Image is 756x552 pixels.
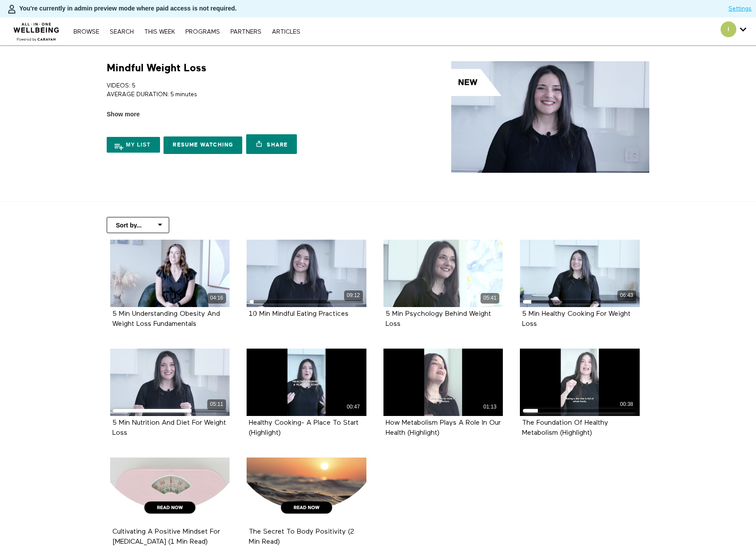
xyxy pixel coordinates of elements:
a: 5 Min Nutrition And Diet For Weight Loss [112,419,226,436]
a: How Metabolism Plays A Role In Our Health (Highlight) [386,419,501,436]
a: 10 Min Mindful Eating Practices 09:12 [247,240,366,307]
a: 10 Min Mindful Eating Practices [249,311,348,317]
a: Browse [69,29,104,35]
strong: 10 Min Mindful Eating Practices [249,311,348,318]
a: Share [246,134,297,154]
span: Show more [107,110,139,119]
img: CARAVAN [10,16,63,42]
div: 00:38 [617,399,636,409]
a: Healthy Cooking- A Place To Start (Highlight) 00:47 [247,349,366,416]
a: Resume Watching [164,136,242,154]
nav: Primary [69,27,304,36]
img: person-bdfc0eaa9744423c596e6e1c01710c89950b1dff7c83b5d61d716cfd8139584f.svg [7,4,17,14]
div: 01:13 [481,402,499,412]
div: 05:11 [207,399,226,409]
a: THIS WEEK [140,29,179,35]
a: 5 Min Healthy Cooking For Weight Loss [522,311,631,327]
a: Cultivating A Positive Mindset For [MEDICAL_DATA] (1 Min Read) [112,528,220,545]
div: 00:47 [344,402,363,412]
a: The Foundation Of Healthy Metabolism (Highlight) 00:38 [520,349,640,416]
a: The Secret To Body Positivity (2 Min Read) [247,458,366,525]
a: PROGRAMS [181,29,224,35]
div: Secondary [714,17,753,45]
strong: How Metabolism Plays A Role In Our Health (Highlight) [386,419,501,437]
a: 5 Min Healthy Cooking For Weight Loss 06:43 [520,240,640,307]
strong: 5 Min Psychology Behind Weight Loss [386,311,491,328]
a: 5 Min Psychology Behind Weight Loss 05:41 [383,240,503,307]
strong: Healthy Cooking- A Place To Start (Highlight) [249,419,359,437]
a: Healthy Cooking- A Place To Start (Highlight) [249,419,359,436]
a: The Foundation Of Healthy Metabolism (Highlight) [522,419,608,436]
a: Search [105,29,138,35]
strong: 5 Min Healthy Cooking For Weight Loss [522,311,631,328]
a: 5 Min Nutrition And Diet For Weight Loss 05:11 [110,349,230,416]
img: Mindful Weight Loss [451,61,649,173]
strong: Cultivating A Positive Mindset For Weight Management (1 Min Read) [112,528,220,545]
a: 5 Min Understanding Obesity And Weight Loss Fundamentals 04:16 [110,240,230,307]
a: Cultivating A Positive Mindset For Weight Management (1 Min Read) [110,458,230,525]
a: 5 Min Psychology Behind Weight Loss [386,311,491,327]
a: ARTICLES [268,29,305,35]
p: VIDEOS: 5 AVERAGE DURATION: 5 minutes [107,81,375,99]
a: The Secret To Body Positivity (2 Min Read) [249,528,354,545]
strong: 5 Min Nutrition And Diet For Weight Loss [112,419,226,437]
a: How Metabolism Plays A Role In Our Health (Highlight) 01:13 [383,349,503,416]
div: 05:41 [481,293,499,303]
a: Settings [728,4,752,13]
a: 5 Min Understanding Obesity And Weight Loss Fundamentals [112,311,220,327]
strong: 5 Min Understanding Obesity And Weight Loss Fundamentals [112,311,220,328]
strong: The Foundation Of Healthy Metabolism (Highlight) [522,419,608,437]
a: PARTNERS [226,29,266,35]
div: 06:43 [617,290,636,300]
div: 09:12 [344,290,363,300]
button: My list [107,137,160,153]
h1: Mindful Weight Loss [107,61,206,75]
div: 04:16 [207,293,226,303]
